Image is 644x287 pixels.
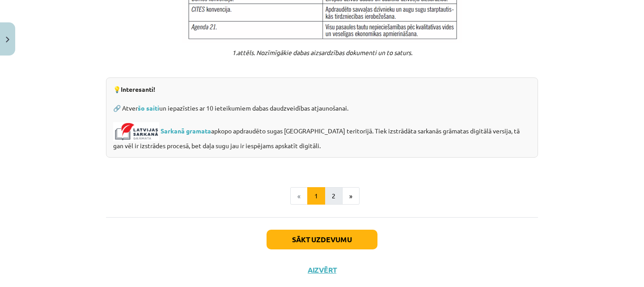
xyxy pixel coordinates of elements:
[6,37,9,43] img: icon-close-lesson-0947bae3869378f0d4975bcd49f059093ad1ed9edebbc8119c70593378902aed.svg
[161,126,211,134] a: Sarkanā gramata
[307,187,325,205] button: 1
[342,187,360,205] button: »
[267,230,377,249] button: Sākt uzdevumu
[325,187,343,205] button: 2
[106,77,538,158] div: 💡 🔗 Atver un iepazīsties ar 10 ieteikumiem dabas daudzveidības atjaunošanai. apkopo apdraudēto su...
[232,48,412,56] em: 1.attēls. Nozīmīgākie dabas aizsardzības dokumenti un to saturs.
[121,85,155,93] strong: Interesanti!
[138,104,159,112] a: šo saiti
[106,187,538,205] nav: Page navigation example
[305,266,339,274] button: Aizvērt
